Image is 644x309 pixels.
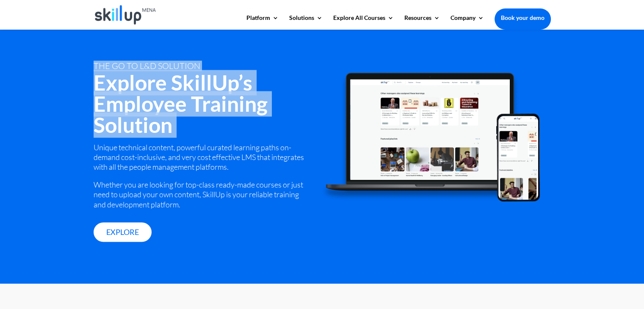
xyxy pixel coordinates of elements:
[94,180,310,210] p: Whether you are looking for top-class ready-made courses or just need to upload your own content,...
[94,222,152,242] a: Explore
[289,15,323,29] a: Solutions
[404,15,440,29] a: Resources
[495,8,551,27] a: Book your demo
[503,218,644,309] iframe: Chat Widget
[333,15,394,29] a: Explore All Courses
[246,15,279,29] a: Platform
[94,143,310,210] div: Unique technical content, powerful curated learning paths on-demand cost-inclusive, and very cost...
[94,61,310,71] div: tHE GO TO L&D SOLUTION
[451,15,484,29] a: Company
[95,5,156,25] img: Skillup Mena
[321,72,540,201] img: training and development platform - Skillup
[94,72,310,140] h2: Explore SkillUp’s Employee Training Solution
